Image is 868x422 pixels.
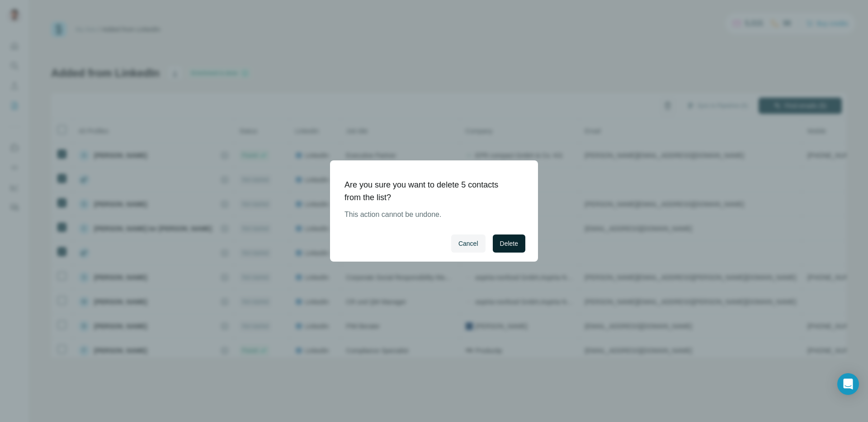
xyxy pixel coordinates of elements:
div: Open Intercom Messenger [837,373,859,395]
span: Cancel [458,239,478,248]
p: This action cannot be undone. [344,209,516,220]
span: Delete [500,239,518,248]
h1: Are you sure you want to delete 5 contacts from the list? [344,178,516,204]
button: Delete [493,234,525,253]
button: Cancel [451,234,486,253]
